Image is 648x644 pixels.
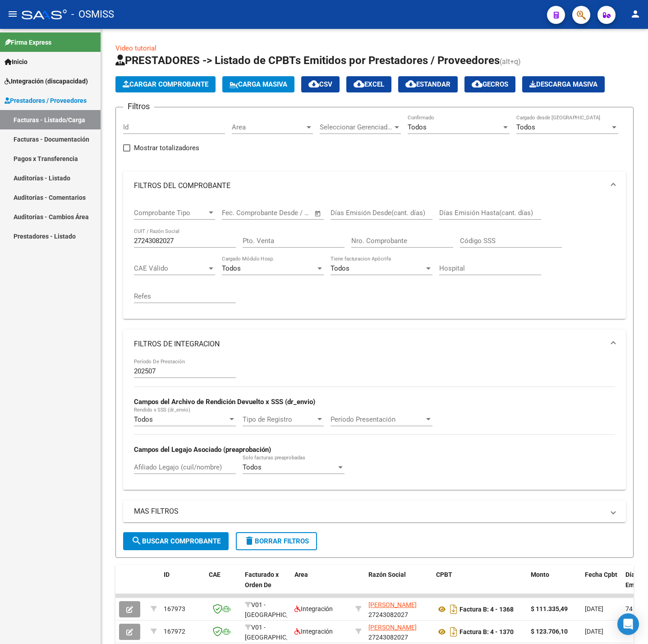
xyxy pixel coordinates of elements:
span: CAE Válido [134,264,207,272]
span: Monto [531,571,549,578]
strong: Factura B: 4 - 1368 [460,606,514,613]
span: Gecros [472,80,508,88]
h3: Filtros [123,100,154,113]
span: Fecha Cpbt [585,571,617,578]
span: Carga Masiva [230,80,287,88]
span: CAE [209,571,221,578]
span: Todos [134,415,153,423]
button: Descarga Masiva [522,76,605,92]
span: Area [232,123,305,131]
span: [PERSON_NAME] [368,601,417,608]
span: ID [164,571,170,578]
div: 27243082027 [368,600,429,619]
span: 167973 [164,605,185,612]
strong: Campos del Legajo Asociado (preaprobación) [134,446,271,454]
span: Integración [294,628,333,635]
span: Seleccionar Gerenciador [320,123,393,131]
mat-icon: cloud_download [405,78,416,89]
strong: $ 111.335,49 [531,605,568,612]
app-download-masive: Descarga masiva de comprobantes (adjuntos) [522,76,605,92]
mat-icon: cloud_download [354,78,364,89]
datatable-header-cell: CAE [205,565,241,605]
mat-icon: cloud_download [308,78,319,89]
span: Inicio [5,57,28,67]
div: FILTROS DE INTEGRACION [123,359,626,490]
span: CPBT [436,571,452,578]
span: (alt+q) [500,57,521,66]
mat-icon: delete [244,535,255,546]
i: Descargar documento [448,625,460,639]
mat-panel-title: MAS FILTROS [134,506,604,516]
span: Todos [331,264,349,272]
span: Cargar Comprobante [123,80,208,88]
button: Carga Masiva [222,76,294,92]
span: Descarga Masiva [529,80,597,88]
input: Fecha fin [267,209,310,217]
span: Período Presentación [331,415,424,423]
span: [DATE] [585,605,603,612]
div: FILTROS DEL COMPROBANTE [123,200,626,319]
span: Todos [222,264,241,272]
span: Integración (discapacidad) [5,76,88,86]
mat-icon: cloud_download [472,78,483,89]
i: Descargar documento [448,602,460,616]
span: Buscar Comprobante [131,537,221,545]
datatable-header-cell: Area [291,565,352,605]
mat-icon: person [630,9,641,19]
span: Todos [516,123,535,131]
datatable-header-cell: Fecha Cpbt [581,565,622,605]
button: Buscar Comprobante [123,532,229,550]
strong: Factura B: 4 - 1370 [460,628,514,635]
mat-icon: menu [7,9,18,19]
strong: Campos del Archivo de Rendición Devuelto x SSS (dr_envio) [134,398,315,406]
mat-panel-title: FILTROS DEL COMPROBANTE [134,181,604,191]
strong: $ 123.706,10 [531,628,568,635]
span: 74 [625,605,633,612]
span: Prestadores / Proveedores [5,96,87,106]
div: 27243082027 [368,622,429,641]
span: CSV [308,80,332,88]
span: Todos [243,463,262,471]
button: Borrar Filtros [236,532,317,550]
span: Borrar Filtros [244,537,309,545]
a: Video tutorial [115,44,156,52]
div: Open Intercom Messenger [617,613,639,635]
button: CSV [301,76,340,92]
button: EXCEL [346,76,391,92]
span: Todos [408,123,427,131]
span: 167972 [164,628,185,635]
button: Open calendar [313,208,323,219]
span: [DATE] [585,628,603,635]
datatable-header-cell: Monto [527,565,581,605]
mat-expansion-panel-header: MAS FILTROS [123,501,626,522]
datatable-header-cell: Facturado x Orden De [241,565,291,605]
datatable-header-cell: Razón Social [365,565,432,605]
span: Mostrar totalizadores [134,143,199,153]
mat-expansion-panel-header: FILTROS DE INTEGRACION [123,330,626,359]
mat-expansion-panel-header: FILTROS DEL COMPROBANTE [123,171,626,200]
span: EXCEL [354,80,384,88]
span: Firma Express [5,37,51,47]
mat-icon: search [131,535,142,546]
span: [PERSON_NAME] [368,624,417,631]
datatable-header-cell: CPBT [432,565,527,605]
span: PRESTADORES -> Listado de CPBTs Emitidos por Prestadores / Proveedores [115,54,500,67]
span: Tipo de Registro [243,415,316,423]
span: Comprobante Tipo [134,209,207,217]
span: Estandar [405,80,450,88]
span: Facturado x Orden De [245,571,279,589]
span: Area [294,571,308,578]
button: Cargar Comprobante [115,76,216,92]
button: Estandar [398,76,458,92]
datatable-header-cell: ID [160,565,205,605]
input: Fecha inicio [222,209,258,217]
button: Gecros [464,76,515,92]
span: - OSMISS [71,5,114,24]
mat-panel-title: FILTROS DE INTEGRACION [134,339,604,349]
span: Razón Social [368,571,406,578]
span: Integración [294,605,333,612]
